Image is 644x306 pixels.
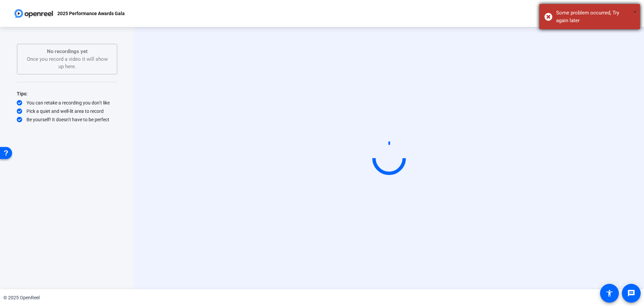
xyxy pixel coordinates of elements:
[633,7,637,17] button: Close
[17,90,117,98] div: Tips:
[556,9,635,24] div: Some problem occurred, Try again later
[17,116,117,123] div: Be yourself! It doesn’t have to be perfect
[633,8,637,16] span: ×
[3,294,40,301] div: © 2025 OpenReel
[17,108,117,115] div: Pick a quiet and well-lit area to record
[17,99,117,106] div: You can retake a recording you don’t like
[605,289,613,297] mat-icon: accessibility
[24,48,110,71] div: Once you record a video it will show up here.
[627,289,635,297] mat-icon: message
[24,48,110,55] p: No recordings yet
[57,9,125,17] p: 2025 Performance Awards Gala
[13,7,54,20] img: OpenReel logo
